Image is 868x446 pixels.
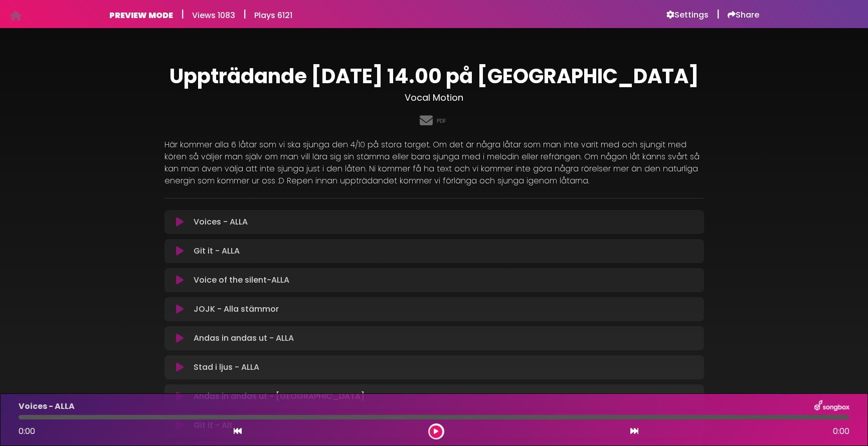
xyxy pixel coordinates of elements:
[814,400,849,413] img: songbox-logo-white.png
[717,8,720,20] h5: |
[181,8,184,20] h5: |
[164,139,704,187] p: Här kommer alla 6 låtar som vi ska sjunga den 4/10 på stora torget. Om det är några låtar som man...
[728,10,759,20] a: Share
[19,425,35,437] span: 0:00
[19,400,75,412] p: Voices - ALLA
[194,245,240,257] p: Git it - ALLA
[164,92,704,103] h3: Vocal Motion
[254,11,292,20] h6: Plays 6121
[194,216,248,228] p: Voices - ALLA
[666,10,709,20] a: Settings
[164,64,704,88] h1: Uppträdande [DATE] 14.00 på [GEOGRAPHIC_DATA]
[194,390,365,402] p: Andas in andas ut - [GEOGRAPHIC_DATA]
[109,11,173,20] h6: PREVIEW MODE
[194,332,294,344] p: Andas in andas ut - ALLA
[192,11,235,20] h6: Views 1083
[833,425,849,437] span: 0:00
[194,361,259,373] p: Stad i ljus - ALLA
[437,117,446,125] a: PDF
[194,303,279,315] p: JOJK - Alla stämmor
[243,8,246,20] h5: |
[194,274,289,286] p: Voice of the silent-ALLA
